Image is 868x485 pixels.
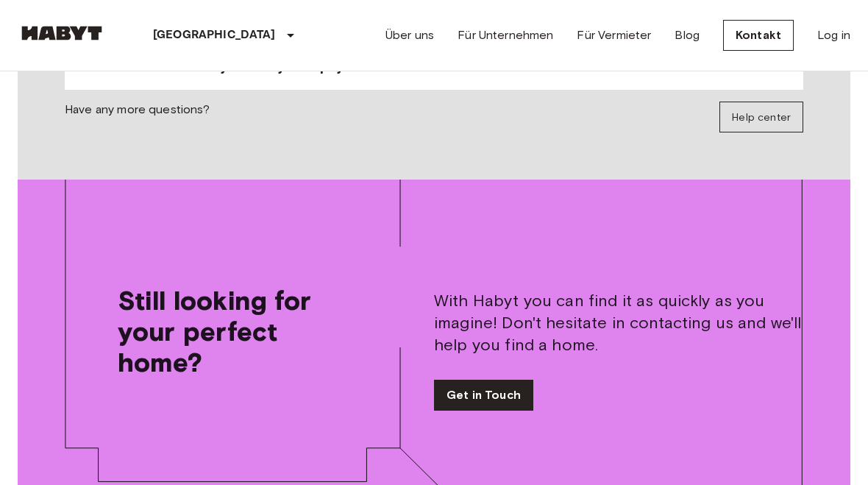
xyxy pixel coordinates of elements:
p: [GEOGRAPHIC_DATA] [153,26,276,44]
a: Help center [719,102,803,133]
a: Für Unternehmen [458,26,553,44]
a: Kontakt [723,20,794,51]
a: Log in [817,26,850,44]
span: Still looking for your perfect home? [118,286,368,378]
a: Get in Touch [434,380,533,411]
img: Habyt [18,26,106,40]
a: Über uns [385,26,434,44]
a: Blog [675,26,700,44]
a: Für Vermieter [577,26,651,44]
span: With Habyt you can find it as quickly as you imagine! Don't hesitate in contacting us and we'll h... [434,291,803,357]
span: Help center [732,112,791,124]
span: Have any more questions? [65,102,210,133]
